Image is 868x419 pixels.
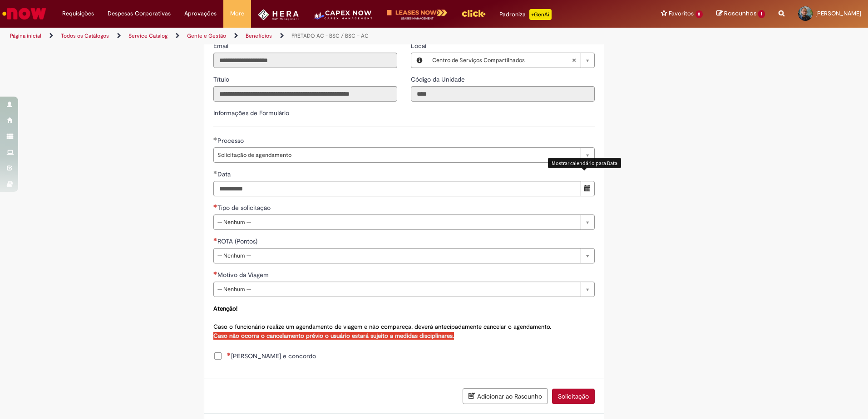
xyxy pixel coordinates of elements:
[61,32,109,39] a: Todos os Catálogos
[552,389,595,404] button: Solicitação
[669,9,694,18] span: Favoritos
[1,5,48,23] img: ServiceNow
[213,332,454,340] strong: Caso não ocorra o cancelamento prévio o usuário estará sujeito a medidas disciplinares.
[695,10,703,18] span: 8
[7,28,572,44] ul: Trilhas de página
[411,53,428,68] button: Local, Visualizar este registro Centro de Serviços Compartilhados
[230,9,244,18] span: More
[213,305,237,312] strong: Atenção!
[213,305,551,340] span: Caso o funcionário realize um agendamento de viagem e não compareça, deverá antecipadamente cance...
[213,137,217,141] span: Obrigatório Preenchido
[758,10,765,18] span: 1
[291,32,369,39] a: FRETADO AC - BSC / BSC – AC
[213,75,231,84] label: Somente leitura - Título
[548,158,621,168] div: Mostrar calendário para Data
[217,271,271,279] span: Motivo da Viagem
[213,53,397,68] input: Email
[217,215,576,229] span: -- Nenhum --
[432,53,572,68] span: Centro de Serviços Compartilhados
[187,32,226,39] a: Gente e Gestão
[213,171,217,174] span: Obrigatório Preenchido
[227,352,231,356] span: Necessários
[213,75,231,83] span: Somente leitura - Título
[312,9,373,27] img: CapexLogo5.png
[411,75,467,83] span: Somente leitura - Código da Unidade
[213,181,581,196] input: Data 01 October 2025 Wednesday
[108,9,171,18] span: Despesas Corporativas
[213,204,217,208] span: Necessários
[217,136,246,145] span: Processo
[567,53,581,68] abbr: Limpar campo Local
[184,9,217,18] span: Aprovações
[128,32,168,39] a: Service Catalog
[217,237,259,245] span: ROTA (Pontos)
[227,351,316,361] span: [PERSON_NAME] e concordo
[716,10,765,18] a: Rascunhos
[411,75,467,84] label: Somente leitura - Código da Unidade
[499,9,552,20] div: Padroniza
[461,6,486,20] img: click_logo_yellow_360x200.png
[428,53,594,68] a: Centro de Serviços CompartilhadosLimpar campo Local
[62,9,94,18] span: Requisições
[213,271,217,275] span: Necessários
[815,10,861,17] span: [PERSON_NAME]
[529,9,552,20] p: +GenAi
[217,248,576,263] span: -- Nenhum --
[213,42,230,50] span: Somente leitura - Email
[387,9,448,20] img: logo-leases-transp-branco.png
[10,32,41,39] a: Página inicial
[217,204,272,212] span: Tipo de solicitação
[217,170,232,178] span: Data
[246,32,272,39] a: Benefícios
[724,9,757,18] span: Rascunhos
[213,41,230,50] label: Somente leitura - Email
[411,42,428,50] span: Local
[463,388,548,404] button: Adicionar ao Rascunho
[217,148,576,162] span: Solicitação de agendamento
[213,109,289,117] label: Informações de Formulário
[581,181,595,196] button: O seletor de data foi fechado. 01 October 2025 Wednesday foi selecionado. Mostrar calendário para...
[217,282,576,297] span: -- Nenhum --
[213,86,397,102] input: Título
[213,238,217,241] span: Necessários
[258,9,299,20] img: HeraLogo.png
[411,86,595,102] input: Código da Unidade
